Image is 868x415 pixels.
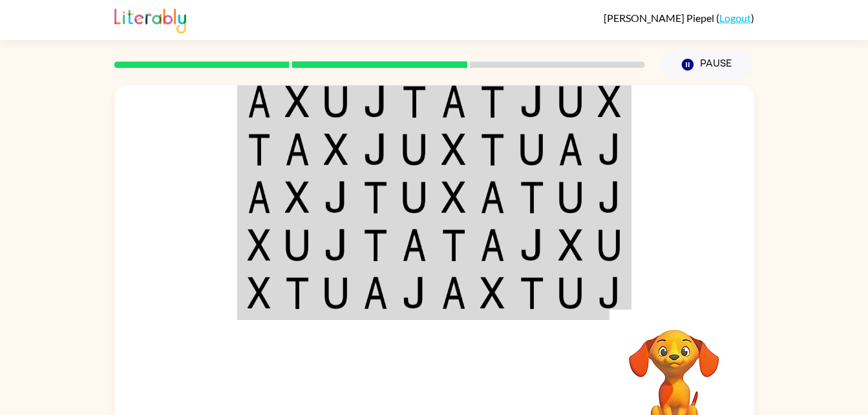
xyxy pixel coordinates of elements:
img: t [363,181,388,213]
img: x [285,85,310,118]
img: u [598,229,621,261]
img: x [480,277,505,309]
img: a [285,133,310,165]
img: a [248,85,271,118]
img: t [402,85,427,118]
img: u [285,229,310,261]
img: j [520,229,544,261]
img: t [520,181,544,213]
img: a [480,181,505,213]
img: u [520,133,544,165]
img: x [248,229,271,261]
img: j [363,133,388,165]
img: j [520,85,544,118]
img: t [480,85,505,118]
img: x [285,181,310,213]
img: t [480,133,505,165]
img: x [558,229,583,261]
img: x [248,277,271,309]
img: t [248,133,271,165]
img: u [402,181,427,213]
img: a [248,181,271,213]
img: j [598,133,621,165]
img: a [558,133,583,165]
img: t [363,229,388,261]
img: j [598,277,621,309]
a: Logout [719,12,751,24]
img: u [324,85,348,118]
img: j [598,181,621,213]
img: t [441,229,466,261]
img: a [441,85,466,118]
img: t [520,277,544,309]
img: x [598,85,621,118]
img: u [558,277,583,309]
img: j [363,85,388,118]
img: x [324,133,348,165]
img: a [363,277,388,309]
img: u [558,85,583,118]
img: x [441,133,466,165]
span: [PERSON_NAME] Piepel [604,12,716,24]
img: u [324,277,348,309]
img: Literably [114,5,186,34]
img: j [402,277,427,309]
button: Pause [661,50,754,80]
img: a [441,277,466,309]
img: u [558,181,583,213]
img: j [324,181,348,213]
img: u [402,133,427,165]
img: a [402,229,427,261]
img: x [441,181,466,213]
img: a [480,229,505,261]
img: t [285,277,310,309]
div: ( ) [604,12,754,24]
img: j [324,229,348,261]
